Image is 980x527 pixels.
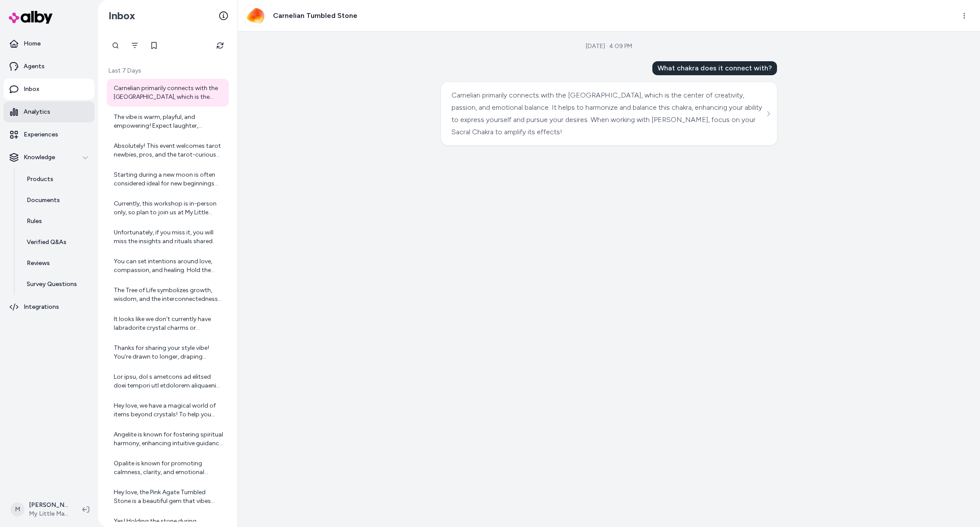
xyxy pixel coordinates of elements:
div: Carnelian primarily connects with the [GEOGRAPHIC_DATA], which is the center of creativity, passi... [451,89,764,138]
p: Home [24,39,41,48]
p: Products [27,175,53,184]
div: You can set intentions around love, compassion, and healing. Hold the bracelet in your hands, clo... [114,257,224,275]
a: You can set intentions around love, compassion, and healing. Hold the bracelet in your hands, clo... [107,252,229,280]
a: Survey Questions [18,274,94,295]
div: Opalite is known for promoting calmness, clarity, and emotional balance, making it a great choice... [114,459,224,477]
a: The vibe is warm, playful, and empowering! Expect laughter, connection, and a supportive atmosphe... [107,108,229,136]
p: Reviews [27,259,50,268]
a: Thanks for sharing your style vibe! You’re drawn to longer, draping amethyst necklaces—such a bea... [107,339,229,366]
p: Last 7 Days [107,66,229,75]
a: Lor ipsu, dol s ametcons ad elitsed doei tempori utl etdolorem aliquaenim ad minim, veni, qui nos... [107,367,229,395]
a: It looks like we don't currently have labradorite crystal charms or pendants in stock. However, I... [107,310,229,338]
div: The Tree of Life symbolizes growth, wisdom, and the interconnectedness of all life. It serves as ... [114,286,224,304]
a: Hey love, the Pink Agate Tumbled Stone is a beautiful gem that vibes deeply with self-love, emoti... [107,483,229,511]
div: Angelite is known for fostering spiritual harmony, enhancing intuitive guidance, and creating a p... [114,430,224,448]
a: Reviews [18,253,94,274]
div: The vibe is warm, playful, and empowering! Expect laughter, connection, and a supportive atmosphe... [114,113,224,130]
button: Knowledge [3,147,94,168]
div: Unfortunately, if you miss it, you will miss the insights and rituals shared. [114,228,224,246]
span: My Little Magic Shop [29,510,68,518]
a: Starting during a new moon is often considered ideal for new beginnings and intentions. However, ... [107,165,229,193]
p: Knowledge [24,153,55,162]
p: Inbox [24,85,39,94]
div: Hey love, we have a magical world of items beyond crystals! To help you best, could you share wha... [114,401,224,419]
a: Agents [3,56,94,77]
a: Products [18,169,94,190]
a: Rules [18,211,94,232]
a: Angelite is known for fostering spiritual harmony, enhancing intuitive guidance, and creating a p... [107,425,229,453]
p: Verified Q&As [27,238,66,247]
div: Hey love, the Pink Agate Tumbled Stone is a beautiful gem that vibes deeply with self-love, emoti... [114,488,224,506]
img: alby Logo [9,11,52,24]
img: CarnelianTumbledStone.png [245,6,266,26]
a: Inbox [3,79,94,100]
a: Hey love, we have a magical world of items beyond crystals! To help you best, could you share wha... [107,396,229,424]
div: Thanks for sharing your style vibe! You’re drawn to longer, draping amethyst necklaces—such a bea... [114,344,224,361]
a: The Tree of Life symbolizes growth, wisdom, and the interconnectedness of all life. It serves as ... [107,281,229,309]
p: Rules [27,217,42,226]
a: Integrations [3,297,94,318]
p: Analytics [24,108,50,116]
div: It looks like we don't currently have labradorite crystal charms or pendants in stock. However, I... [114,315,224,332]
p: Experiences [24,130,58,139]
a: Experiences [3,124,94,145]
a: Unfortunately, if you miss it, you will miss the insights and rituals shared. [107,223,229,251]
h2: Inbox [108,9,135,22]
p: Integrations [24,303,59,311]
button: Refresh [211,37,229,54]
a: Opalite is known for promoting calmness, clarity, and emotional balance, making it a great choice... [107,454,229,482]
a: Home [3,33,94,54]
div: Lor ipsu, dol s ametcons ad elitsed doei tempori utl etdolorem aliquaenim ad minim, veni, qui nos... [114,373,224,390]
h3: Carnelian Tumbled Stone [273,10,357,21]
a: Documents [18,190,94,211]
span: M [10,503,24,517]
div: Starting during a new moon is often considered ideal for new beginnings and intentions. However, ... [114,171,224,188]
div: Absolutely! This event welcomes tarot newbies, pros, and the tarot-curious alike. Everyone can le... [114,142,224,159]
div: Currently, this workshop is in-person only, so plan to join us at My Little Magic Shop! [114,199,224,217]
p: [PERSON_NAME] [29,501,68,510]
button: Filter [126,37,143,54]
a: Carnelian primarily connects with the [GEOGRAPHIC_DATA], which is the center of creativity, passi... [107,79,229,107]
p: Agents [24,62,45,71]
div: [DATE] · 4:09 PM [586,42,632,51]
p: Survey Questions [27,280,77,289]
a: Verified Q&As [18,232,94,253]
div: Carnelian primarily connects with the [GEOGRAPHIC_DATA], which is the center of creativity, passi... [114,84,224,101]
p: Documents [27,196,60,205]
button: See more [763,108,773,119]
div: What chakra does it connect with? [652,61,777,75]
a: Analytics [3,101,94,122]
button: M[PERSON_NAME]My Little Magic Shop [5,496,75,524]
a: Absolutely! This event welcomes tarot newbies, pros, and the tarot-curious alike. Everyone can le... [107,136,229,164]
a: Currently, this workshop is in-person only, so plan to join us at My Little Magic Shop! [107,194,229,222]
